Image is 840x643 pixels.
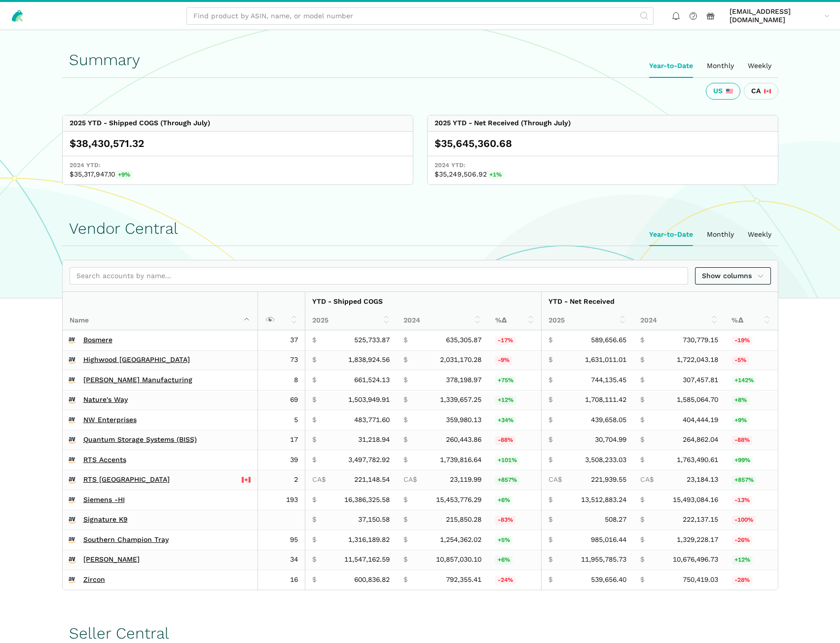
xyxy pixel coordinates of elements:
[677,536,718,544] span: 1,329,228.17
[764,88,771,95] img: 243-canada-6dcbff6b5ddfbc3d576af9e026b5d206327223395eaa30c1e22b34077c083801.svg
[713,87,723,96] span: US
[591,416,626,425] span: 439,658.05
[695,267,771,285] a: Show columns
[683,416,718,425] span: 404,444.19
[495,416,516,425] span: +34%
[732,576,753,585] span: -28%
[581,555,626,564] span: 11,955,785.73
[344,555,390,564] span: 11,547,162.59
[83,515,128,524] a: Signature K9
[488,370,542,391] td: 74.91%
[435,137,771,150] div: $35,645,360.68
[403,376,407,385] span: $
[348,536,390,544] span: 1,316,189.82
[354,336,390,345] span: 525,733.87
[257,410,305,430] td: 5
[257,550,305,570] td: 34
[732,356,749,365] span: -5%
[257,570,305,590] td: 16
[683,515,718,524] span: 222,137.15
[488,410,542,430] td: 34.39%
[677,456,718,464] span: 1,763,490.61
[186,7,654,25] input: Find product by ASIN, name, or model number
[488,311,542,330] th: %Δ: activate to sort column ascending
[640,395,644,404] span: $
[312,395,316,404] span: $
[242,475,251,484] img: 243-canada-6dcbff6b5ddfbc3d576af9e026b5d206327223395eaa30c1e22b34077c083801.svg
[354,575,390,584] span: 600,836.82
[640,336,644,345] span: $
[495,356,512,365] span: -9%
[725,450,778,470] td: 98.94%
[673,496,718,504] span: 15,493,084.16
[257,470,305,490] td: 2
[83,395,128,404] a: Nature's Way
[312,496,316,504] span: $
[725,430,778,450] td: -88.41%
[725,510,778,530] td: -99.77%
[403,475,417,484] span: CA$
[312,555,316,564] span: $
[446,515,481,524] span: 215,850.28
[591,536,626,544] span: 985,016.44
[640,435,644,444] span: $
[725,570,778,590] td: -28.09%
[257,530,305,550] td: 95
[312,575,316,584] span: $
[312,475,326,484] span: CA$
[70,267,689,285] input: Search accounts by name...
[83,575,105,584] a: Zircon
[83,475,170,484] a: RTS [GEOGRAPHIC_DATA]
[640,456,644,464] span: $
[725,550,778,570] td: 11.98%
[732,496,753,505] span: -13%
[446,416,481,425] span: 359,980.13
[257,350,305,370] td: 73
[495,536,513,545] span: +5%
[312,376,316,385] span: $
[725,350,778,370] td: -5.29%
[488,510,542,530] td: -82.79%
[403,416,407,425] span: $
[725,490,778,510] td: -12.78%
[440,395,481,404] span: 1,339,657.25
[488,450,542,470] td: 101.04%
[548,456,552,464] span: $
[725,390,778,410] td: 7.76%
[397,311,488,330] th: 2024: activate to sort column ascending
[687,475,718,484] span: 23,184.13
[683,336,718,345] span: 730,779.15
[83,376,192,385] a: [PERSON_NAME] Manufacturing
[725,470,778,490] td: 857.29%
[488,470,542,490] td: 856.53%
[257,430,305,450] td: 17
[730,7,821,25] span: [EMAIL_ADDRESS][DOMAIN_NAME]
[488,550,542,570] td: 6.36%
[257,490,305,510] td: 193
[683,376,718,385] span: 307,457.81
[585,456,626,464] span: 3,508,233.03
[63,292,258,330] th: Name : activate to sort column descending
[732,376,757,385] span: +142%
[446,575,481,584] span: 792,355.41
[312,536,316,544] span: $
[69,220,771,237] h1: Vendor Central
[640,496,644,504] span: $
[633,311,725,330] th: 2024: activate to sort column ascending
[83,496,125,504] a: Siemens -HI
[348,356,390,364] span: 1,838,924.56
[348,395,390,404] span: 1,503,949.91
[732,396,750,405] span: +8%
[677,395,718,404] span: 1,585,064.70
[605,515,626,524] span: 508.27
[435,119,571,128] div: 2025 YTD - Net Received (Through July)
[640,515,644,524] span: $
[581,496,626,504] span: 13,512,883.24
[495,516,516,525] span: -83%
[548,416,552,425] span: $
[83,435,197,444] a: Quantum Storage Systems (BISS)
[591,475,626,484] span: 221,939.55
[403,435,407,444] span: $
[542,311,633,330] th: 2025: activate to sort column ascending
[312,456,316,464] span: $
